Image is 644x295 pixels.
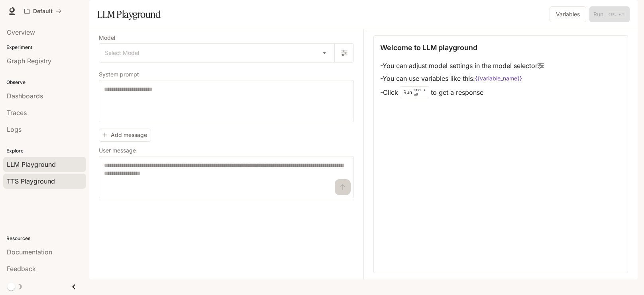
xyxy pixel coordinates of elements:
button: All workspaces [21,3,65,19]
p: User message [99,148,136,153]
div: Run [400,86,429,98]
p: Welcome to LLM playground [380,42,477,53]
code: {{variable_name}} [475,74,522,82]
p: ⏎ [414,88,426,97]
span: Select Model [105,49,139,57]
li: - You can use variables like this: [380,72,544,85]
div: Select Model [99,44,334,62]
p: Default [33,8,53,15]
p: System prompt [99,72,139,77]
p: CTRL + [414,88,426,92]
li: - You can adjust model settings in the model selector [380,59,544,72]
h1: LLM Playground [97,6,161,22]
button: Add message [99,129,151,142]
p: Model [99,35,115,41]
button: Variables [550,6,586,22]
li: - Click to get a response [380,85,544,100]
